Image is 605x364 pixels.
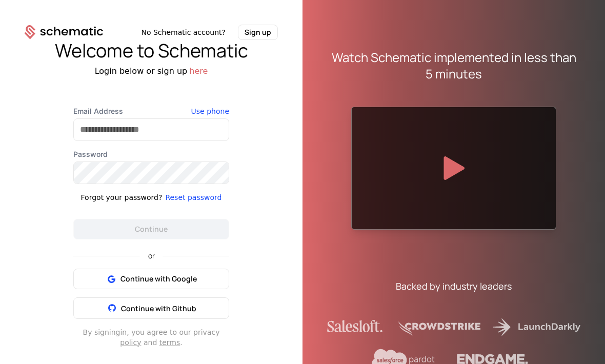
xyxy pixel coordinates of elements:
[189,65,208,77] button: here
[165,192,221,203] button: Reset password
[81,192,163,203] div: Forgot your password?
[73,327,229,348] div: By signing in , you agree to our privacy and .
[140,252,163,259] span: or
[327,49,580,82] div: Watch Schematic implemented in less than 5 minutes
[120,274,197,284] span: Continue with Google
[73,149,229,159] label: Password
[73,269,229,289] button: Continue with Google
[73,297,229,319] button: Continue with Github
[120,338,141,347] a: policy
[191,106,229,116] button: Use phone
[396,279,512,293] div: Backed by industry leaders
[159,338,180,347] a: terms
[73,106,229,116] label: Email Address
[238,25,278,40] button: Sign up
[121,304,196,313] span: Continue with Github
[141,27,226,37] span: No Schematic account?
[73,219,229,239] button: Continue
